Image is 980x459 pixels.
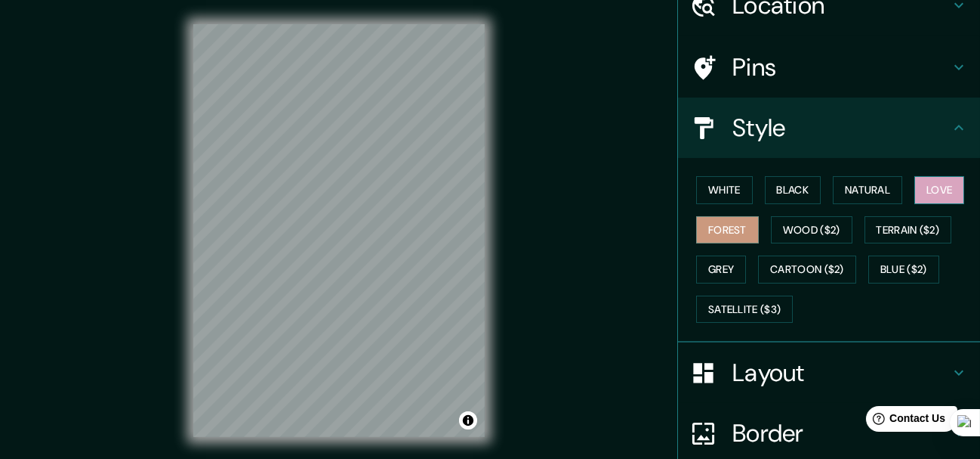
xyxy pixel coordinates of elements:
[696,296,793,324] button: Satellite ($3)
[678,98,980,158] div: Style
[914,176,964,204] button: Love
[846,400,963,442] iframe: Help widget launcher
[678,37,980,98] div: Pins
[678,343,980,403] div: Layout
[758,256,856,284] button: Cartoon ($2)
[696,256,746,284] button: Grey
[732,358,950,388] h4: Layout
[833,176,902,204] button: Natural
[732,418,950,448] h4: Border
[732,113,950,143] h4: Style
[732,52,950,82] h4: Pins
[696,216,759,244] button: Forest
[193,24,485,437] canvas: Map
[864,216,952,244] button: Terrain ($2)
[459,411,477,430] button: Toggle attribution
[765,176,821,204] button: Black
[868,256,939,284] button: Blue ($2)
[771,216,852,244] button: Wood ($2)
[696,176,753,204] button: White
